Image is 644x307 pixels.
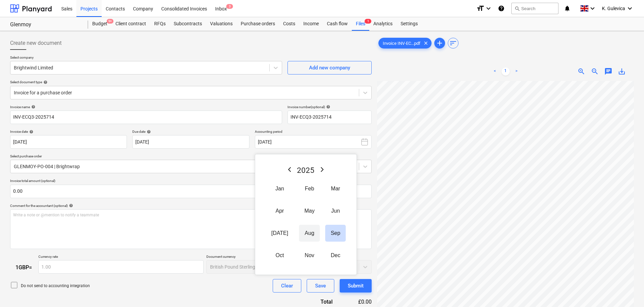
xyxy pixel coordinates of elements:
input: Invoice date not specified [10,135,127,149]
p: Select purchase order [10,154,372,160]
div: Submit [348,281,364,290]
button: [DATE] [255,135,372,149]
span: help [42,80,47,84]
span: K. Gulevica [602,6,625,11]
span: help [30,105,35,109]
div: Save [315,281,326,290]
p: Select company [10,55,282,61]
span: help [145,130,151,134]
span: 9+ [107,19,113,24]
a: Previous page [491,67,499,75]
span: Create new document [10,39,62,47]
a: RFQs [150,17,170,31]
i: Knowledge base [498,4,505,12]
a: Income [299,17,323,31]
span: chat [604,67,612,75]
button: Clear [273,279,301,293]
a: Costs [279,17,299,31]
a: Settings [397,17,422,31]
span: save_alt [618,67,626,75]
div: 1 GBP = [10,264,38,271]
span: search [514,6,520,11]
button: Search [511,3,558,14]
input: Invoice name [10,111,282,124]
div: Add new company [309,63,350,72]
a: Valuations [206,17,237,31]
button: Aug [299,225,320,242]
button: Jun [325,203,345,219]
div: Glenmoy [10,21,80,28]
p: Do not send to accounting integration [21,283,90,289]
span: zoom_in [577,67,585,75]
button: Submit [340,279,372,293]
span: 2025 [297,166,314,175]
a: Client contract [111,17,150,31]
a: Cash flow [323,17,352,31]
span: Invoice INV-EC...pdf [379,41,425,46]
a: Subcontracts [170,17,206,31]
span: help [68,204,73,208]
div: Select document type [10,80,372,84]
input: Invoice number [287,111,372,124]
div: Total [284,298,343,306]
button: Dec [325,247,345,264]
a: Files1 [352,17,369,31]
button: Oct [266,247,294,264]
button: Sep [325,225,345,242]
span: zoom_out [591,67,599,75]
button: Feb [299,180,320,197]
div: Budget [88,17,111,31]
button: Next Year [316,165,328,175]
i: keyboard_arrow_down [588,4,597,12]
i: keyboard_arrow_down [626,4,634,12]
a: Budget9+ [88,17,111,31]
a: Next page [512,67,520,75]
i: format_size [476,4,484,12]
button: Jan [266,180,294,197]
div: Due date [132,129,249,134]
button: Nov [299,247,320,264]
a: Purchase orders [237,17,279,31]
button: Mar [325,180,345,197]
div: Invoice number (optional) [287,105,372,109]
div: Invoice name [10,105,282,109]
iframe: Chat Widget [610,275,644,307]
input: Due date not specified [132,135,249,149]
div: Invoice date [10,129,127,134]
div: Clear [281,281,293,290]
div: Comment for the accountant (optional) [10,204,372,208]
span: help [28,130,33,134]
a: Page 1 is your current page [502,67,510,75]
a: Analytics [369,17,397,31]
div: Files [352,17,369,31]
button: Save [307,279,334,293]
div: Invoice INV-EC...pdf [378,38,432,49]
span: add [436,39,444,47]
span: 1 [365,19,371,24]
p: Invoice total amount (optional) [10,179,372,184]
p: Accounting period [255,129,372,135]
button: May [299,203,320,219]
span: clear [422,39,430,47]
p: Currency rate [38,254,204,260]
button: [DATE] [266,225,294,242]
span: help [325,105,330,109]
span: sort [449,39,457,47]
div: £0.00 [343,298,372,306]
i: notifications [564,4,571,12]
button: Add new company [287,61,372,74]
input: Invoice total amount (optional) [10,185,372,198]
button: Apr [266,203,294,219]
span: 3 [226,4,233,9]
